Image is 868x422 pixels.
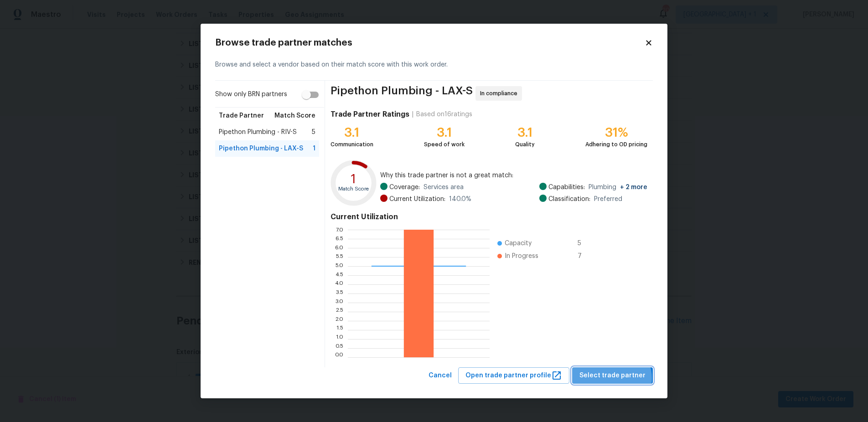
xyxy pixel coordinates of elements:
[335,245,343,250] text: 6.0
[331,128,373,137] div: 3.1
[335,263,343,268] text: 5.0
[424,140,465,149] div: Speed of work
[335,299,343,305] text: 3.0
[585,140,647,149] div: Adhering to OD pricing
[578,239,592,248] span: 5
[312,128,315,137] span: 5
[335,345,343,350] text: 0.5
[409,110,416,119] div: |
[331,140,373,149] div: Communication
[548,183,585,192] span: Capabilities:
[425,367,455,384] button: Cancel
[429,370,452,381] span: Cancel
[389,183,420,192] span: Coverage:
[515,128,535,137] div: 3.1
[449,195,471,204] span: 140.0 %
[215,90,287,99] span: Show only BRN partners
[335,281,343,287] text: 4.0
[380,171,647,180] span: Why this trade partner is not a great match:
[585,128,647,137] div: 31%
[424,128,465,137] div: 3.1
[219,128,297,137] span: Pipethon Plumbing - RIV-S
[336,226,343,232] text: 7.0
[589,183,647,192] span: Plumbing
[338,186,369,191] text: Match Score
[351,172,356,185] text: 1
[572,367,653,384] button: Select trade partner
[458,367,569,384] button: Open trade partner profile
[480,89,521,98] span: In compliance
[336,290,343,296] text: 3.5
[335,272,343,278] text: 4.5
[424,183,464,192] span: Services area
[515,140,535,149] div: Quality
[620,184,647,190] span: + 2 more
[219,144,303,153] span: Pipethon Plumbing - LAX-S
[335,318,343,323] text: 2.0
[389,195,445,204] span: Current Utilization:
[215,38,645,47] h2: Browse trade partner matches
[331,86,473,101] span: Pipethon Plumbing - LAX-S
[505,252,538,261] span: In Progress
[336,309,343,314] text: 2.5
[578,252,592,261] span: 7
[331,110,409,119] h4: Trade Partner Ratings
[465,370,562,381] span: Open trade partner profile
[416,110,472,119] div: Based on 16 ratings
[219,111,264,120] span: Trade Partner
[336,327,343,332] text: 1.5
[335,236,343,241] text: 6.5
[313,144,315,153] span: 1
[331,212,647,221] h4: Current Utilization
[594,195,622,204] span: Preferred
[579,370,646,381] span: Select trade partner
[215,49,653,81] div: Browse and select a vendor based on their match score with this work order.
[336,336,343,341] text: 1.0
[336,254,343,259] text: 5.5
[274,111,315,120] span: Match Score
[505,239,532,248] span: Capacity
[335,354,343,360] text: 0.0
[548,195,590,204] span: Classification:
